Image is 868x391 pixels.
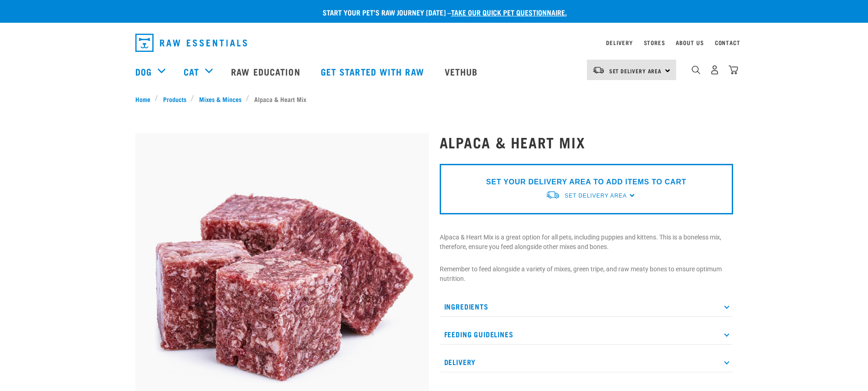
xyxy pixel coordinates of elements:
a: Delivery [606,41,632,44]
a: About Us [676,41,704,44]
p: Remember to feed alongside a variety of mixes, green tripe, and raw meaty bones to ensure optimum... [440,264,733,284]
p: Alpaca & Heart Mix is a great option for all pets, including puppies and kittens. This is a bonel... [440,233,733,252]
nav: dropdown navigation [128,30,740,56]
a: Cat [184,65,199,78]
img: user.png [710,65,719,75]
img: Raw Essentials Logo [135,34,247,52]
a: Mixes & Minces [194,94,246,104]
img: home-icon-1@2x.png [692,66,700,74]
a: Dog [135,65,152,78]
span: Set Delivery Area [609,69,662,72]
p: Ingredients [440,296,733,317]
a: Get started with Raw [312,53,436,90]
p: Delivery [440,352,733,372]
p: Feeding Guidelines [440,324,733,345]
a: Vethub [436,53,489,90]
span: Set Delivery Area [565,193,627,199]
img: van-moving.png [545,190,560,200]
h1: Alpaca & Heart Mix [440,134,733,150]
a: Contact [715,41,740,44]
a: Raw Education [222,53,311,90]
nav: breadcrumbs [135,94,733,104]
a: Stores [644,41,665,44]
img: van-moving.png [592,66,605,74]
a: Home [135,94,155,104]
a: Products [158,94,191,104]
p: SET YOUR DELIVERY AREA TO ADD ITEMS TO CART [486,177,686,188]
a: take our quick pet questionnaire. [451,10,567,14]
img: home-icon@2x.png [729,65,738,75]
